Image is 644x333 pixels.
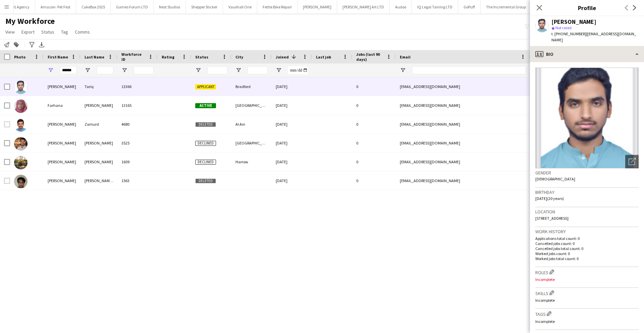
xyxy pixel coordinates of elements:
[272,96,312,115] div: [DATE]
[195,160,216,165] span: Declined
[14,81,28,94] img: Farhan Tariq
[154,0,186,13] button: Nest Studios
[19,28,37,36] a: Export
[458,0,481,13] button: GoPuff
[316,54,331,59] span: Last job
[535,196,564,201] span: [DATE] (20 years)
[97,66,113,74] input: Last Name Filter Input
[4,178,10,184] input: Row Selection is disabled for this row (unchecked)
[535,176,575,181] span: [DEMOGRAPHIC_DATA]
[44,96,80,115] div: Farhana
[535,319,639,324] p: Incomplete
[412,0,458,13] button: IQ Legal Taining LTD
[121,67,127,73] button: Open Filter Menu
[117,96,158,115] div: 13165
[5,16,55,26] span: My Workforce
[231,77,272,96] div: Bradford
[117,115,158,133] div: 4680
[396,171,530,190] div: [EMAIL_ADDRESS][DOMAIN_NAME]
[235,67,241,73] button: Open Filter Menu
[535,268,639,276] h3: Roles
[396,153,530,171] div: [EMAIL_ADDRESS][DOMAIN_NAME]
[272,115,312,133] div: [DATE]
[80,171,117,190] div: [PERSON_NAME] [PERSON_NAME]
[117,153,158,171] div: 1609
[231,134,272,152] div: [GEOGRAPHIC_DATA]
[535,310,639,317] h3: Tags
[195,141,216,146] span: Declined
[14,137,28,151] img: Farhan Samin
[44,171,80,190] div: [PERSON_NAME]
[207,66,227,74] input: Status Filter Input
[535,170,639,176] h3: Gender
[535,298,639,303] p: Incomplete
[390,0,412,13] button: Audoo
[48,67,54,73] button: Open Filter Menu
[231,115,272,133] div: Al Ain
[44,77,80,96] div: [PERSON_NAME]
[298,0,337,13] button: [PERSON_NAME]
[195,178,216,183] span: Deleted
[85,54,104,59] span: Last Name
[162,54,174,59] span: Rating
[231,153,272,171] div: Harrow
[80,134,117,152] div: [PERSON_NAME]
[121,52,146,62] span: Workforce ID
[80,153,117,171] div: [PERSON_NAME]
[535,251,639,256] p: Worked jobs count: 0
[535,228,639,235] h3: Work history
[535,236,639,241] p: Applications total count: 0
[535,241,639,246] p: Cancelled jobs count: 0
[352,171,396,190] div: 0
[3,28,17,36] a: View
[235,54,243,59] span: City
[248,66,268,74] input: City Filter Input
[75,29,90,35] span: Comms
[117,171,158,190] div: 1563
[186,0,223,13] button: Shepper Sticker
[14,118,28,132] img: Farhan Zamurd
[551,31,636,42] span: | [EMAIL_ADDRESS][DOMAIN_NAME]
[28,41,36,49] app-action-btn: Advanced filters
[35,0,76,13] button: Amazon- Pet Fest
[535,246,639,251] p: Cancelled jobs total count: 0
[14,175,28,188] img: mohammed Farhane nihale Abdul matin sarker
[272,171,312,190] div: [DATE]
[396,96,530,115] div: [EMAIL_ADDRESS][DOMAIN_NAME]
[76,0,111,13] button: CakeBox 2025
[80,115,117,133] div: Zamurd
[530,3,644,12] h3: Profile
[535,256,639,261] p: Worked jobs total count: 0
[400,54,411,59] span: Email
[535,209,639,215] h3: Location
[85,67,91,73] button: Open Filter Menu
[195,122,216,127] span: Deleted
[535,68,639,168] img: Crew avatar or photo
[535,189,639,195] h3: Birthday
[14,99,28,113] img: Farhana Ahmed
[535,289,639,296] h3: Skills
[21,29,35,35] span: Export
[276,67,282,73] button: Open Filter Menu
[5,29,15,35] span: View
[111,0,154,13] button: Games Forum LTD
[117,77,158,96] div: 13366
[535,277,639,282] p: Incomplete
[396,77,530,96] div: [EMAIL_ADDRESS][DOMAIN_NAME]
[48,54,68,59] span: First Name
[555,25,572,30] span: Not rated
[400,67,406,73] button: Open Filter Menu
[14,156,28,169] img: Farhan Tintoiya
[352,96,396,115] div: 0
[58,28,71,36] a: Tag
[356,52,384,62] span: Jobs (last 90 days)
[276,54,289,59] span: Joined
[195,67,201,73] button: Open Filter Menu
[337,0,390,13] button: [PERSON_NAME] Art LTD
[12,41,20,49] app-action-btn: Add to tag
[195,84,216,89] span: Applicant
[39,28,57,36] a: Status
[44,134,80,152] div: [PERSON_NAME]
[41,29,54,35] span: Status
[396,134,530,152] div: [EMAIL_ADDRESS][DOMAIN_NAME]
